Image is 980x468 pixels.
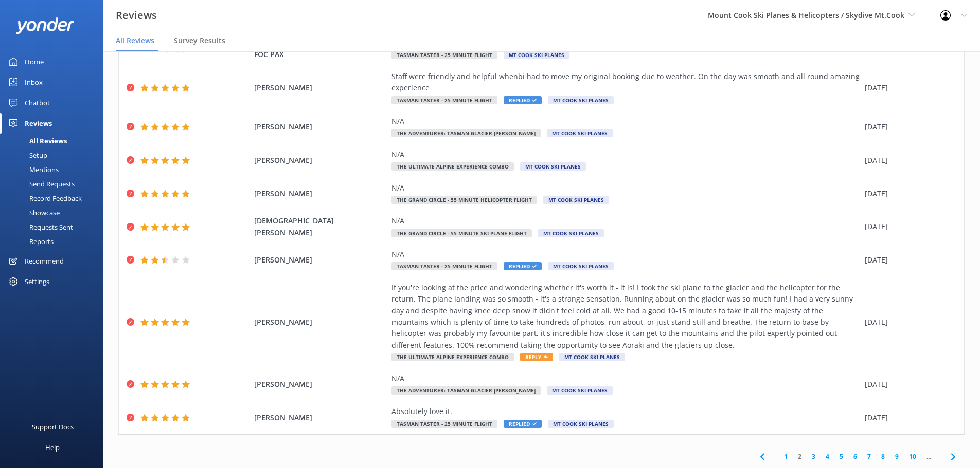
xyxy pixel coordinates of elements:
[6,162,103,177] a: Mentions
[921,452,936,461] span: ...
[865,121,951,133] div: [DATE]
[391,182,860,194] div: N/A
[391,406,860,417] div: Absolutely love it.
[904,452,921,461] a: 10
[15,17,75,34] img: yonder-white-logo.png
[254,215,387,238] span: [DEMOGRAPHIC_DATA][PERSON_NAME]
[559,353,625,361] span: Mt Cook Ski Planes
[834,452,848,461] a: 5
[876,452,890,461] a: 8
[254,412,387,423] span: [PERSON_NAME]
[391,149,860,160] div: N/A
[391,162,514,171] span: The Ultimate Alpine Experience Combo
[6,191,103,205] a: Record Feedback
[391,51,497,59] span: Tasman Taster - 25 minute flight
[6,205,60,220] div: Showcase
[25,271,49,292] div: Settings
[391,420,497,428] span: Tasman Taster - 25 minute flight
[6,220,73,234] div: Requests Sent
[779,452,793,461] a: 1
[391,116,860,127] div: N/A
[547,129,613,137] span: Mt Cook Ski Planes
[547,386,613,395] span: Mt Cook Ski Planes
[6,220,103,234] a: Requests Sent
[6,148,47,162] div: Setup
[708,10,904,20] span: Mount Cook Ski Planes & Helicopters / Skydive Mt.Cook
[391,373,860,384] div: N/A
[520,162,586,171] span: Mt Cook Ski Planes
[25,51,44,72] div: Home
[865,379,951,390] div: [DATE]
[391,196,537,204] span: The Grand Circle - 55 Minute Helicopter Flight
[520,353,553,361] span: Reply
[391,262,497,270] span: Tasman Taster - 25 minute flight
[25,92,50,113] div: Chatbot
[865,188,951,199] div: [DATE]
[807,452,821,461] a: 3
[254,379,387,390] span: [PERSON_NAME]
[848,452,862,461] a: 6
[865,82,951,93] div: [DATE]
[254,254,387,266] span: [PERSON_NAME]
[174,35,225,46] span: Survey Results
[504,420,542,428] span: Replied
[25,113,52,134] div: Reviews
[391,96,497,104] span: Tasman Taster - 25 minute flight
[391,353,514,361] span: The Ultimate Alpine Experience Combo
[391,71,860,94] div: Staff were friendly and helpful whenbi had to move my original booking due to weather. On the day...
[6,162,59,177] div: Mentions
[504,96,542,104] span: Replied
[548,262,614,270] span: Mt Cook Ski Planes
[6,177,75,191] div: Send Requests
[391,282,860,351] div: If you're looking at the price and wondering whether it's worth it - it is! I took the ski plane ...
[865,316,951,328] div: [DATE]
[116,35,154,46] span: All Reviews
[25,72,43,92] div: Inbox
[25,251,64,271] div: Recommend
[391,386,541,395] span: The Adventurer: Tasman Glacier [PERSON_NAME]
[391,129,541,137] span: The Adventurer: Tasman Glacier [PERSON_NAME]
[254,188,387,199] span: [PERSON_NAME]
[391,215,860,227] div: N/A
[6,234,54,249] div: Reports
[865,254,951,266] div: [DATE]
[865,412,951,423] div: [DATE]
[548,420,614,428] span: Mt Cook Ski Planes
[504,51,569,59] span: Mt Cook Ski Planes
[6,205,103,220] a: Showcase
[254,82,387,93] span: [PERSON_NAME]
[538,229,604,237] span: Mt Cook Ski Planes
[6,191,82,205] div: Record Feedback
[821,452,834,461] a: 4
[865,221,951,232] div: [DATE]
[6,148,103,162] a: Setup
[793,452,807,461] a: 2
[32,417,74,437] div: Support Docs
[890,452,904,461] a: 9
[865,155,951,166] div: [DATE]
[543,196,609,204] span: Mt Cook Ski Planes
[6,177,103,191] a: Send Requests
[6,234,103,249] a: Reports
[6,134,103,148] a: All Reviews
[45,437,60,458] div: Help
[391,229,532,237] span: The Grand Circle - 55 Minute Ski plane Flight
[254,316,387,328] span: [PERSON_NAME]
[548,96,614,104] span: Mt Cook Ski Planes
[254,155,387,166] span: [PERSON_NAME]
[862,452,876,461] a: 7
[504,262,542,270] span: Replied
[254,121,387,133] span: [PERSON_NAME]
[116,7,157,24] h3: Reviews
[6,134,67,148] div: All Reviews
[391,249,860,260] div: N/A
